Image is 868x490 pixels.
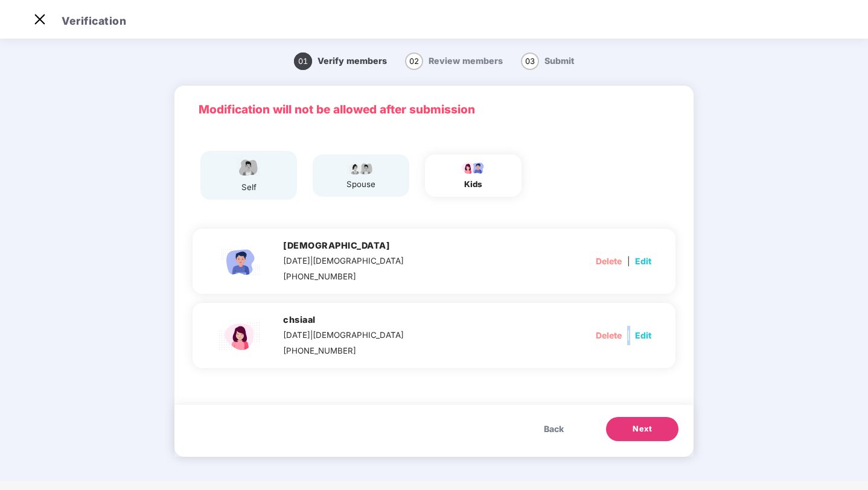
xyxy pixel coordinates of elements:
span: 03 [521,52,539,70]
img: svg+xml;base64,PHN2ZyB4bWxucz0iaHR0cDovL3d3dy53My5vcmcvMjAwMC9zdmciIHdpZHRoPSI3OS4wMzciIGhlaWdodD... [458,161,488,175]
img: svg+xml;base64,PHN2ZyBpZD0iQ2hpbGRfZmVtYWxlX2ljb24iIHhtbG5zPSJodHRwOi8vd3d3LnczLm9yZy8yMDAwL3N2Zy... [217,314,265,357]
div: [PHONE_NUMBER] [283,345,404,357]
button: Edit [635,252,651,271]
div: [PHONE_NUMBER] [283,270,404,283]
div: kids [458,178,488,191]
div: spouse [346,178,376,191]
div: self [234,181,264,194]
span: Edit [635,329,651,342]
button: Edit [635,326,651,345]
span: | [DEMOGRAPHIC_DATA] [310,330,404,340]
span: 02 [405,52,423,70]
img: svg+xml;base64,PHN2ZyBpZD0iRW1wbG95ZWVfbWFsZSIgeG1sbnM9Imh0dHA6Ly93d3cudzMub3JnLzIwMDAvc3ZnIiB3aW... [234,157,264,178]
span: Delete [596,329,622,342]
h4: [DEMOGRAPHIC_DATA] [283,240,404,252]
span: Verify members [318,56,387,66]
span: | [627,256,630,266]
span: Edit [635,255,651,268]
span: Next [633,423,652,435]
span: Back [544,422,564,436]
button: Next [606,417,678,441]
img: svg+xml;base64,PHN2ZyBpZD0iQ2hpbGRfbWFsZV9pY29uIiB4bWxucz0iaHR0cDovL3d3dy53My5vcmcvMjAwMC9zdmciIH... [217,240,265,283]
div: [DATE] [283,329,404,342]
div: [DATE] [283,255,404,267]
span: 01 [294,52,312,70]
p: Modification will not be allowed after submission [199,101,669,119]
span: Review members [429,56,503,66]
button: Back [532,417,576,441]
h4: chsiaal [283,314,404,326]
button: Delete [596,326,622,345]
button: Delete [596,252,622,271]
img: svg+xml;base64,PHN2ZyB4bWxucz0iaHR0cDovL3d3dy53My5vcmcvMjAwMC9zdmciIHdpZHRoPSI5Ny44OTciIGhlaWdodD... [346,161,376,175]
span: Delete [596,255,622,268]
span: | [DEMOGRAPHIC_DATA] [310,256,404,266]
span: | [627,330,630,340]
span: Submit [544,56,574,66]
